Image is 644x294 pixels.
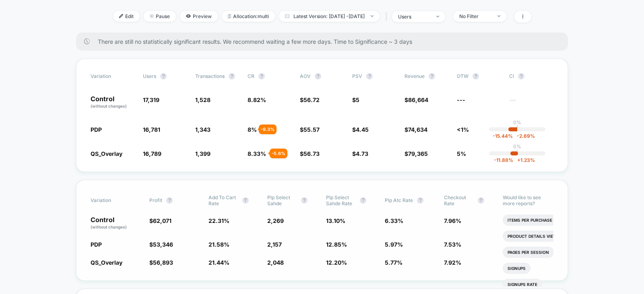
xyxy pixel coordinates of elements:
[516,125,518,131] p: |
[352,150,368,157] span: $
[457,126,469,133] span: <1%
[91,225,127,229] span: (without changes)
[166,197,173,204] button: ?
[242,197,249,204] button: ?
[248,126,257,133] span: 8 %
[444,194,474,206] span: Checkout Rate
[503,279,542,290] li: Signups Rate
[384,11,392,22] span: |
[195,73,225,79] span: Transactions
[300,150,320,157] span: $
[301,197,308,204] button: ?
[149,241,173,248] span: $
[405,96,428,103] span: $
[228,14,231,18] img: rebalance
[516,149,518,155] p: |
[222,11,275,22] span: Allocation: multi
[195,150,211,157] span: 1,399
[405,150,428,157] span: $
[360,197,366,204] button: ?
[303,126,320,133] span: 55.57
[417,197,423,204] button: ?
[248,150,266,157] span: 8.33 %
[457,73,501,80] span: OTW
[408,150,428,157] span: 79,365
[503,231,576,242] li: Product Details Views Rate
[459,13,491,19] div: No Filter
[493,133,513,139] span: -15.44 %
[208,194,238,206] span: Add To Cart Rate
[195,126,211,133] span: 1,343
[503,194,553,206] p: Would like to see more reports?
[300,96,320,103] span: $
[326,217,345,224] span: 13.10 %
[149,197,162,203] span: Profit
[385,241,403,248] span: 5.97 %
[195,96,211,103] span: 1,528
[160,73,167,80] button: ?
[326,259,347,266] span: 12.20 %
[91,150,122,157] span: QS_Overlay
[91,216,141,230] p: Control
[208,241,229,248] span: 21.58 %
[149,217,171,224] span: $
[91,259,122,266] span: QS_Overlay
[356,150,368,157] span: 4.73
[356,96,359,103] span: 5
[153,241,173,248] span: 53,346
[398,14,430,20] div: users
[259,125,277,134] div: - 9.3 %
[408,96,428,103] span: 86,664
[267,241,282,248] span: 2,157
[503,263,530,274] li: Signups
[503,247,554,258] li: Pages Per Session
[300,73,311,79] span: AOV
[248,73,254,79] span: CR
[457,96,465,103] span: ---
[457,150,466,157] span: 5%
[300,126,320,133] span: $
[385,217,403,224] span: 6.33 %
[444,217,461,224] span: 7.96 %
[326,241,347,248] span: 12.85 %
[405,73,425,79] span: Revenue
[91,241,102,248] span: PDP
[513,143,521,149] p: 0%
[150,14,154,18] img: end
[513,133,535,139] span: -2.69 %
[143,150,161,157] span: 16,789
[91,96,135,109] p: Control
[315,73,321,80] button: ?
[91,104,127,108] span: (without changes)
[385,259,402,266] span: 5.77 %
[444,259,461,266] span: 7.92 %
[267,259,284,266] span: 2,048
[371,15,374,17] img: end
[180,11,218,22] span: Preview
[436,16,439,17] img: end
[143,73,156,79] span: users
[208,217,229,224] span: 22.31 %
[303,96,320,103] span: 56.72
[270,149,287,158] div: - 5.6 %
[473,73,479,80] button: ?
[208,259,229,266] span: 21.44 %
[497,15,500,17] img: end
[352,73,362,79] span: PSV
[478,197,484,204] button: ?
[143,96,159,103] span: 17,319
[352,96,359,103] span: $
[513,119,521,125] p: 0%
[405,126,427,133] span: $
[91,73,135,80] span: Variation
[352,126,369,133] span: $
[279,11,380,22] span: Latest Version: [DATE] - [DATE]
[513,157,535,163] span: 1.23 %
[98,38,552,45] span: There are still no statistically significant results. We recommend waiting a few more days . Time...
[366,73,373,80] button: ?
[303,150,320,157] span: 56.73
[518,73,524,80] button: ?
[248,96,266,103] span: 8.82 %
[444,241,461,248] span: 7.53 %
[267,194,297,206] span: Plp Select Sahde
